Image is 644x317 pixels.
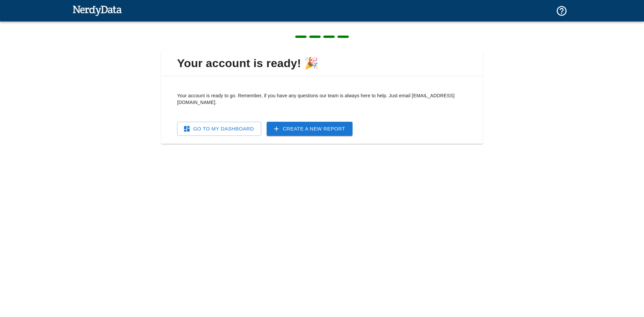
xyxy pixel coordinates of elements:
[177,92,467,106] p: Your account is ready to go. Remember, if you have any questions our team is always here to help....
[552,1,572,21] button: Support and Documentation
[72,4,122,17] img: NerdyData.com
[177,122,261,136] a: Go To My Dashboard
[267,122,353,136] a: Create a New Report
[610,269,636,295] iframe: Drift Widget Chat Controller
[166,56,478,70] span: Your account is ready! 🎉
